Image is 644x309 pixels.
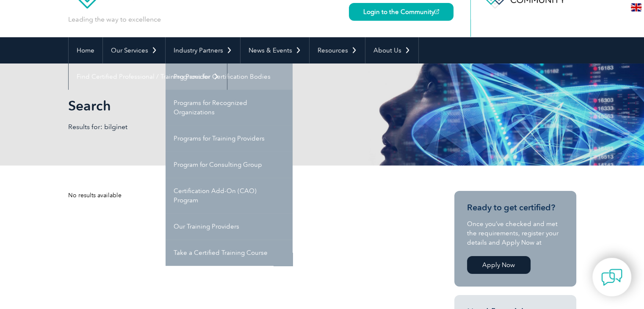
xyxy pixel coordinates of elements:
a: Apply Now [467,256,531,274]
a: Industry Partners [166,37,240,63]
a: Login to the Community [349,3,453,21]
p: Results for: bilginet [68,122,322,132]
a: Programs for Recognized Organizations [166,90,293,125]
p: Once you’ve checked and met the requirements, register your details and Apply Now at [467,219,564,247]
a: Our Training Providers [166,213,293,240]
h3: Ready to get certified? [467,202,564,213]
a: Resources [310,37,365,63]
img: en [631,3,641,11]
a: Our Services [103,37,165,63]
a: Programs for Certification Bodies [166,63,293,90]
a: Home [69,37,102,63]
a: Certification Add-On (CAO) Program [166,178,293,213]
a: About Us [365,37,418,63]
a: Take a Certified Training Course [166,240,293,266]
p: Leading the way to excellence [68,15,161,24]
img: open_square.png [434,9,439,14]
a: Programs for Training Providers [166,125,293,152]
a: Find Certified Professional / Training Provider [69,63,227,90]
img: contact-chat.png [601,267,622,288]
a: Program for Consulting Group [166,152,293,178]
h1: Search [68,97,393,114]
a: News & Events [240,37,309,63]
div: No results available [68,191,424,200]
